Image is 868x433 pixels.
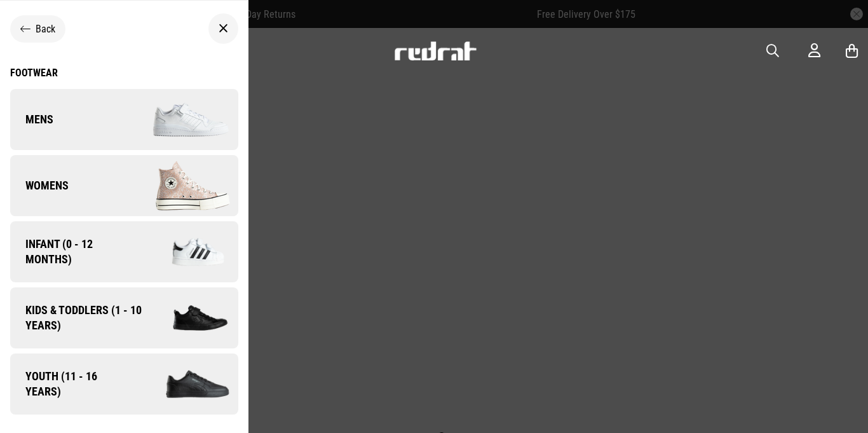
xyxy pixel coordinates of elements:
span: Womens [10,178,69,193]
img: Redrat logo [393,41,477,60]
img: Company [130,354,238,415]
span: Mens [10,112,53,127]
img: Company [124,88,238,151]
img: Company [124,154,238,217]
span: Youth (11 - 16 years) [10,369,130,399]
span: Back [36,23,55,35]
a: Kids & Toddlers (1 - 10 years) Company [10,287,238,348]
img: Company [133,223,238,281]
span: Infant (0 - 12 months) [10,237,133,267]
button: Open LiveChat chat widget [10,5,48,43]
a: Infant (0 - 12 months) Company [10,221,238,282]
a: Youth (11 - 16 years) Company [10,354,238,415]
a: Womens Company [10,155,238,216]
span: Kids & Toddlers (1 - 10 years) [10,303,148,333]
a: Mens Company [10,89,238,150]
img: Company [148,292,238,343]
a: Footwear [10,67,238,79]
